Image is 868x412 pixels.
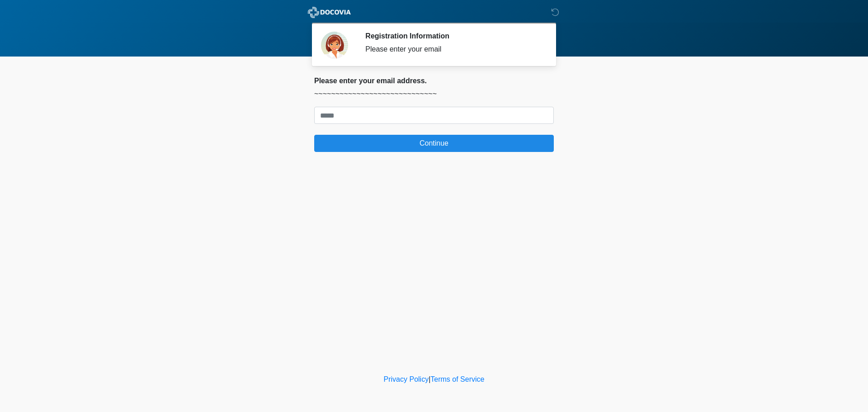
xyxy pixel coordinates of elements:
img: Agent Avatar [321,32,348,59]
div: Please enter your email [365,44,540,55]
a: Terms of Service [430,375,484,383]
button: Continue [314,135,554,152]
h2: Registration Information [365,32,540,40]
h2: Please enter your email address. [314,76,554,85]
p: ~~~~~~~~~~~~~~~~~~~~~~~~~~~~~ [314,89,554,99]
img: ABC Med Spa- GFEase Logo [305,7,354,18]
a: Privacy Policy [384,375,429,383]
a: | [429,375,430,383]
